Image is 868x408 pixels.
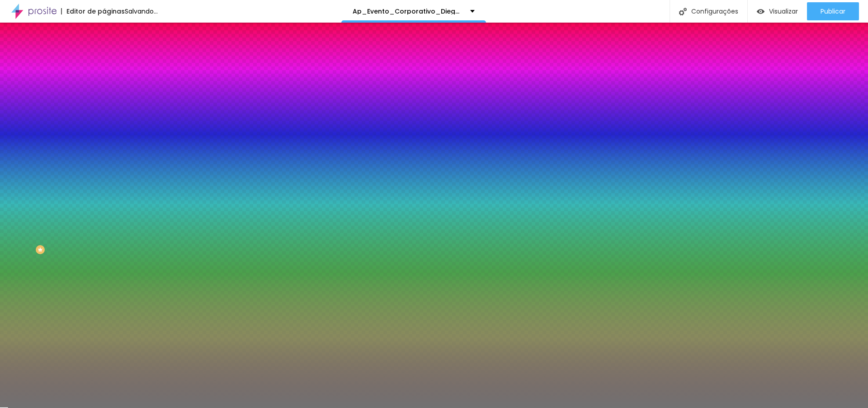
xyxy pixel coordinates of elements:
[125,8,158,14] div: Salvando...
[821,8,845,15] span: Publicar
[353,8,463,14] p: Ap_Evento_Corporativo_Diego_Rocha_1_Direito_Siocietario_UFMG
[807,2,859,20] button: Publicar
[757,8,764,15] img: view-1.svg
[769,8,798,15] span: Visualizar
[748,2,807,20] button: Visualizar
[679,8,687,15] img: Icone
[61,8,125,14] div: Editor de páginas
